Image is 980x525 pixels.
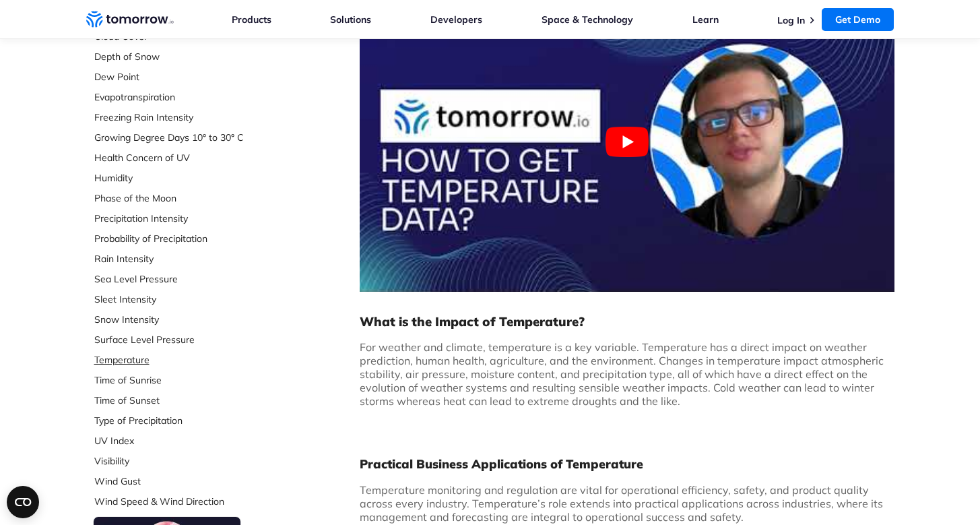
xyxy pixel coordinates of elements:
p: For weather and climate, temperature is a key variable. Temperature has a direct impact on weathe... [360,340,894,408]
a: Evapotranspiration [94,90,273,104]
a: Log In [777,14,805,26]
a: Precipitation Intensity [94,212,273,225]
a: Developers [430,13,482,26]
a: Home link [86,9,174,30]
a: Depth of Snow [94,50,273,63]
a: Freezing Rain Intensity [94,111,273,124]
a: UV Index [94,434,273,447]
a: Dew Point [94,70,273,84]
a: Probability of Precipitation [94,232,273,245]
a: Products [232,13,271,26]
h2: Practical Business Applications of Temperature [360,456,894,472]
a: Visibility [94,454,273,468]
a: Sleet Intensity [94,292,273,306]
a: Rain Intensity [94,252,273,266]
a: Learn [692,13,719,26]
button: Open CMP widget [7,486,39,518]
a: Surface Level Pressure [94,333,273,346]
a: Temperature [94,353,273,367]
a: Time of Sunrise [94,373,273,387]
a: Time of Sunset [94,394,273,407]
a: Health Concern of UV [94,151,273,164]
a: Space & Technology [542,13,633,26]
a: Solutions [330,13,371,26]
a: Type of Precipitation [94,414,273,427]
a: Snow Intensity [94,313,273,326]
a: Sea Level Pressure [94,272,273,286]
a: Growing Degree Days 10° to 30° C [94,131,273,144]
p: Temperature monitoring and regulation are vital for operational efficiency, safety, and product q... [360,483,894,524]
a: Wind Speed & Wind Direction [94,495,273,508]
a: Get Demo [822,8,894,31]
a: Humidity [94,171,273,185]
a: Wind Gust [94,474,273,488]
h3: What is the Impact of Temperature? [360,313,894,330]
a: Phase of the Moon [94,191,273,205]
